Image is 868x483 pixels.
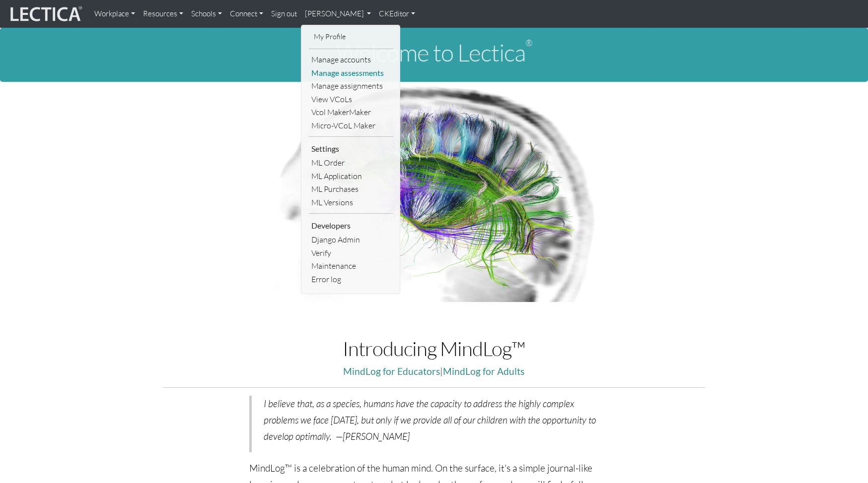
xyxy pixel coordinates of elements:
[309,233,393,246] a: Django Admin
[309,182,393,196] a: ML Purchases
[525,37,532,48] sup: ®
[226,4,267,24] a: Connect
[309,79,393,93] a: Manage assignments
[375,4,419,24] a: CKEditor
[309,66,393,80] a: Manage assessments
[301,4,375,24] a: [PERSON_NAME]
[264,396,607,444] p: I believe that, as a species, humans have the capacity to address the highly complex problems we ...
[187,4,226,24] a: Schools
[269,82,599,302] img: Human Connectome Project Image
[343,365,440,377] a: MindLog for Educators
[309,119,393,132] a: Micro-VCoL Maker
[309,218,393,234] li: Developers
[90,4,139,24] a: Workplace
[309,273,393,286] a: Error log
[163,338,705,360] h1: Introducing MindLog™
[309,259,393,273] a: Maintenance
[309,170,393,183] a: ML Application
[311,31,391,43] a: My Profile
[139,4,187,24] a: Resources
[309,196,393,209] a: ML Versions
[309,141,393,157] li: Settings
[163,363,705,380] p: |
[309,93,393,106] a: View VCoLs
[309,156,393,170] a: ML Order
[8,4,82,23] img: lecticalive
[267,4,301,24] a: Sign out
[8,40,860,66] h1: Welcome to Lectica
[443,365,524,377] a: MindLog for Adults
[309,246,393,260] a: Verify
[309,106,393,119] a: Vcol MakerMaker
[309,53,393,66] a: Manage accounts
